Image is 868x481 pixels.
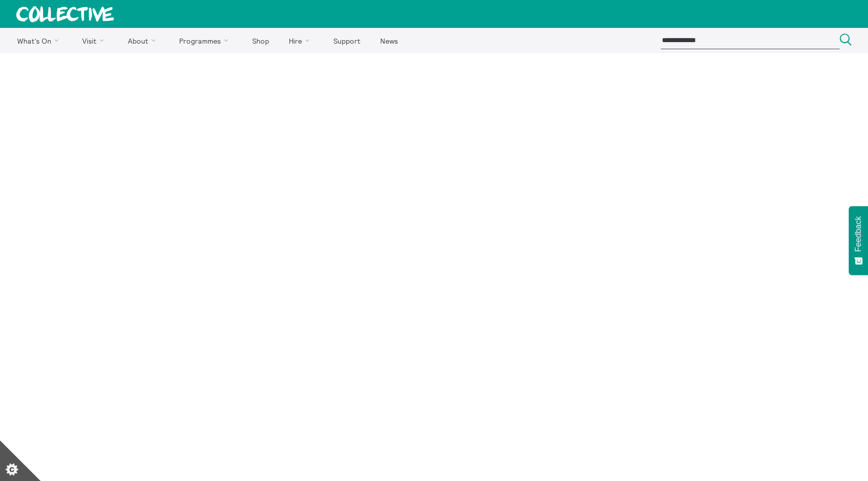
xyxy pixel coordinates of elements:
[371,28,407,53] a: News
[849,206,868,275] button: Feedback - Show survey
[119,28,169,53] a: About
[324,28,369,53] a: Support
[280,28,323,53] a: Hire
[854,216,863,252] span: Feedback
[74,28,117,53] a: Visit
[8,28,72,53] a: What's On
[171,28,242,53] a: Programmes
[243,28,278,53] a: Shop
